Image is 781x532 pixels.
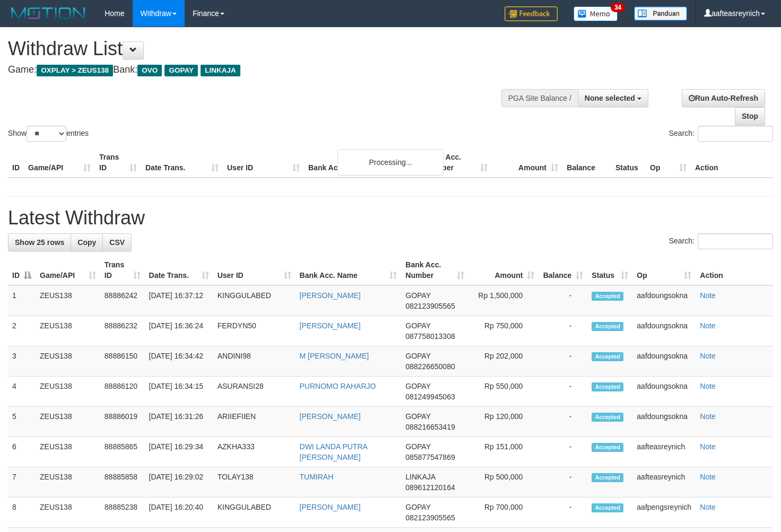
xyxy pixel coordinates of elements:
a: [PERSON_NAME] [300,291,361,300]
th: Amount: activate to sort column ascending [468,255,539,285]
a: Note [700,321,716,330]
span: Accepted [592,443,623,452]
td: 88885238 [100,498,145,528]
td: KINGGULABED [213,285,296,316]
span: Accepted [592,382,623,391]
th: Balance: activate to sort column ascending [539,255,587,285]
a: Show 25 rows [8,233,71,251]
td: TOLAY138 [213,467,296,498]
td: - [539,346,587,377]
td: aafdoungsokna [632,377,696,407]
td: Rp 120,000 [468,407,539,437]
span: Copy 089612120164 to clipboard [405,483,455,492]
td: ZEUS138 [36,498,100,528]
td: [DATE] 16:36:24 [145,316,213,346]
span: Copy 088216653419 to clipboard [405,423,455,431]
a: Note [700,503,716,511]
th: Balance [562,147,611,178]
span: Accepted [592,352,623,361]
td: [DATE] 16:20:40 [145,498,213,528]
img: Button%20Memo.svg [574,6,618,21]
td: ASURANSI28 [213,377,296,407]
img: MOTION_logo.png [8,5,89,21]
td: 5 [8,407,36,437]
th: ID [8,147,24,178]
span: GOPAY [405,352,430,360]
td: ZEUS138 [36,467,100,498]
td: aafdoungsokna [632,407,696,437]
img: panduan.png [634,6,687,21]
th: User ID [223,147,304,178]
span: LINKAJA [201,65,240,76]
td: Rp 151,000 [468,437,539,467]
label: Search: [669,126,773,142]
td: [DATE] 16:37:12 [145,285,213,316]
td: 88886232 [100,316,145,346]
td: - [539,498,587,528]
th: Game/API: activate to sort column ascending [36,255,100,285]
span: Accepted [592,473,623,482]
select: Showentries [27,126,66,142]
span: GOPAY [405,321,430,330]
th: ID: activate to sort column descending [8,255,36,285]
td: - [539,377,587,407]
a: Copy [71,233,103,251]
th: Game/API [24,147,95,178]
td: ANDINI98 [213,346,296,377]
a: Note [700,412,716,421]
span: GOPAY [405,382,430,390]
span: GOPAY [405,291,430,300]
th: Date Trans. [141,147,223,178]
a: Stop [735,107,765,125]
span: LINKAJA [405,473,435,481]
a: DWI LANDA PUTRA [PERSON_NAME] [300,442,368,461]
td: ZEUS138 [36,407,100,437]
a: PURNOMO RAHARJO [300,382,376,390]
a: [PERSON_NAME] [300,321,361,330]
label: Search: [669,233,773,249]
th: Action [696,255,773,285]
td: Rp 750,000 [468,316,539,346]
span: Copy [77,238,96,247]
input: Search: [698,233,773,249]
a: CSV [102,233,132,251]
button: None selected [578,89,648,107]
th: Op [646,147,691,178]
td: ARIIEFIIEN [213,407,296,437]
th: Action [691,147,773,178]
td: [DATE] 16:31:26 [145,407,213,437]
td: 88885858 [100,467,145,498]
td: - [539,285,587,316]
th: Op: activate to sort column ascending [632,255,696,285]
span: OVO [137,65,162,76]
th: Bank Acc. Name [304,147,421,178]
td: 88886019 [100,407,145,437]
td: AZKHA333 [213,437,296,467]
span: Accepted [592,503,623,512]
span: 34 [611,3,625,12]
a: [PERSON_NAME] [300,503,361,511]
span: Accepted [592,322,623,331]
div: PGA Site Balance / [501,89,578,107]
td: 88885865 [100,437,145,467]
span: Copy 082123905565 to clipboard [405,513,455,522]
td: Rp 700,000 [468,498,539,528]
th: Bank Acc. Number [421,147,492,178]
td: 8 [8,498,36,528]
td: aafteasreynich [632,437,696,467]
td: Rp 202,000 [468,346,539,377]
th: Trans ID [95,147,141,178]
a: Run Auto-Refresh [682,89,765,107]
td: 88886120 [100,377,145,407]
td: - [539,316,587,346]
th: User ID: activate to sort column ascending [213,255,296,285]
td: ZEUS138 [36,377,100,407]
td: Rp 500,000 [468,467,539,498]
td: 88886242 [100,285,145,316]
td: ZEUS138 [36,437,100,467]
a: Note [700,473,716,481]
span: None selected [585,94,635,102]
td: [DATE] 16:29:02 [145,467,213,498]
td: [DATE] 16:34:15 [145,377,213,407]
td: - [539,437,587,467]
